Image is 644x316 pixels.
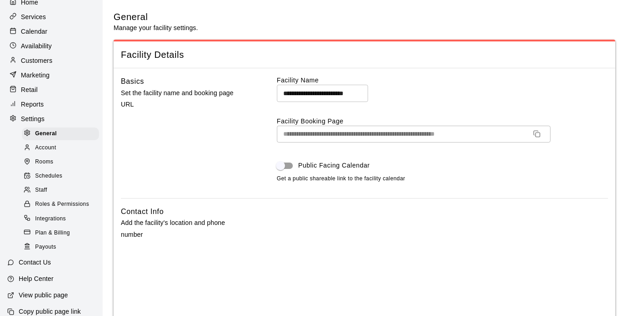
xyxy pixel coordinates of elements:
a: Rooms [22,155,103,169]
label: Facility Booking Page [277,117,608,126]
p: Manage your facility settings. [114,23,198,32]
label: Facility Name [277,76,608,85]
button: Copy URL [530,127,544,141]
p: Retail [21,85,38,94]
p: Copy public page link [19,307,81,316]
div: Rooms [22,156,99,168]
span: Rooms [35,158,53,167]
div: Schedules [22,170,99,183]
a: Roles & Permissions [22,198,103,212]
p: Add the facility's location and phone number [121,217,248,240]
p: Customers [21,56,52,65]
p: Settings [21,114,45,123]
h5: General [114,11,198,23]
a: Reports [7,97,95,111]
a: Account [22,141,103,155]
div: Payouts [22,241,99,254]
div: Roles & Permissions [22,198,99,211]
div: Staff [22,184,99,197]
p: Set the facility name and booking page URL [121,87,248,110]
p: Contact Us [19,258,51,267]
span: Staff [35,186,47,195]
p: Help Center [19,274,53,283]
span: Schedules [35,172,62,181]
a: Customers [7,54,95,67]
p: Calendar [21,27,47,36]
a: Marketing [7,68,95,82]
a: Schedules [22,169,103,183]
a: Calendar [7,25,95,38]
span: Plan & Billing [35,229,70,238]
a: Staff [22,183,103,198]
a: Payouts [22,240,103,254]
span: Roles & Permissions [35,200,89,209]
span: Public Facing Calendar [298,161,370,170]
h6: Basics [121,76,144,87]
a: Retail [7,83,95,97]
p: Services [21,12,46,21]
p: View public page [19,291,68,300]
div: Plan & Billing [22,227,99,240]
span: General [35,129,57,138]
span: Account [35,143,56,153]
a: Settings [7,112,95,126]
a: Services [7,10,95,24]
span: Get a public shareable link to the facility calendar [277,174,405,183]
div: Integrations [22,213,99,225]
a: Plan & Billing [22,226,103,240]
span: Payouts [35,243,56,252]
div: General [22,127,99,140]
a: General [22,127,103,141]
a: Availability [7,39,95,53]
span: Integrations [35,214,66,224]
p: Reports [21,100,44,109]
h6: Contact Info [121,206,164,218]
span: Facility Details [121,49,608,61]
div: Account [22,142,99,154]
a: Integrations [22,212,103,226]
p: Marketing [21,71,50,80]
p: Availability [21,41,52,51]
